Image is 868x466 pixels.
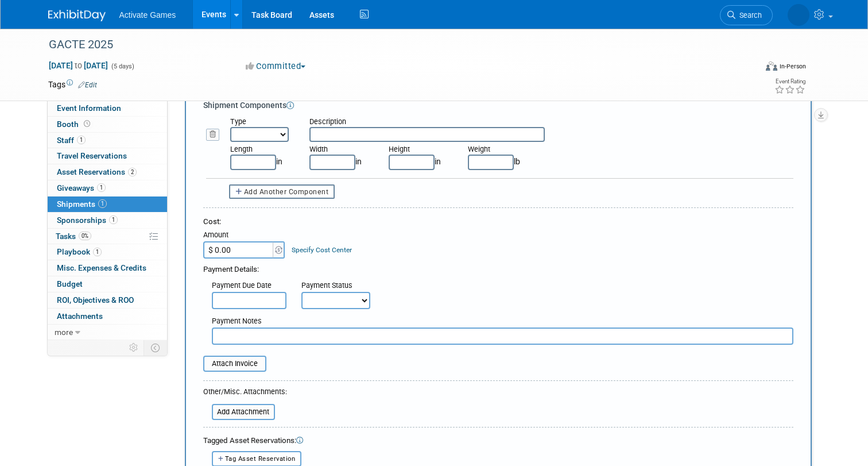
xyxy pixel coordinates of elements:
a: Event Information [48,101,167,116]
div: Event Format [694,60,806,77]
td: Toggle Event Tabs [144,340,167,355]
a: Budget [48,276,167,292]
div: Amount [203,230,286,241]
td: Tags [48,79,97,90]
a: Staff1 [48,133,167,148]
a: Playbook1 [48,244,167,260]
div: Other/Misc. Attachments: [203,387,287,400]
a: Remove Item [206,130,221,138]
a: Edit [78,81,97,89]
a: Travel Reservations [48,148,167,164]
span: Giveaways [57,183,106,192]
div: in [222,144,301,170]
span: Tag Asset Reservation [225,455,296,463]
span: [DATE] [DATE] [48,60,108,71]
span: to [73,61,84,70]
span: ROI, Objectives & ROO [57,295,134,305]
span: Travel Reservations [57,151,127,160]
a: Sponsorships1 [48,213,167,228]
div: Cost: [203,217,793,228]
div: in [380,144,459,170]
span: Booth [57,120,92,129]
img: Asalah Calendar [788,4,809,26]
span: Attachments [57,311,103,321]
a: Shipments1 [48,197,167,212]
span: Sponsorships [57,215,118,225]
div: Height [389,144,451,155]
body: Rich Text Area. Press ALT-0 for help. [6,5,573,16]
span: more [55,328,73,337]
a: more [48,325,167,340]
img: Format-Inperson.png [766,61,777,71]
span: Add Another Component [244,188,329,196]
span: Budget [57,279,83,288]
span: Playbook [57,247,102,256]
span: Event Information [57,103,121,113]
div: Width [309,144,371,155]
span: 1 [98,199,107,208]
div: Length [230,144,292,155]
div: Payment Details: [203,261,793,275]
span: Misc. Expenses & Credits [57,263,146,272]
div: Shipment Components [203,99,793,111]
a: Specify Cost Center [292,246,352,254]
button: Add Another Component [229,184,335,199]
div: Weight [468,144,530,155]
button: Committed [242,60,310,72]
div: Payment Notes [212,316,793,328]
div: Event Rating [774,79,805,84]
div: lb [459,144,538,170]
div: Description [309,117,556,127]
span: Asset Reservations [57,167,137,176]
span: 1 [109,215,118,224]
span: Booth not reserved yet [82,120,92,128]
span: 1 [93,248,102,256]
a: Giveaways1 [48,180,167,196]
span: Activate Games [119,10,176,20]
div: In-Person [779,62,806,71]
a: Search [720,5,773,25]
span: 1 [97,183,106,192]
span: Staff [57,136,86,145]
a: Asset Reservations2 [48,164,167,180]
span: 1 [77,136,86,144]
a: Attachments [48,309,167,324]
span: (5 days) [110,63,134,70]
span: 2 [128,168,137,176]
div: Payment Status [301,280,378,292]
td: Personalize Event Tab Strip [124,340,144,355]
a: Misc. Expenses & Credits [48,260,167,276]
div: Type [230,117,292,127]
a: Booth [48,117,167,132]
span: 0% [79,232,91,240]
span: Shipments [57,199,107,209]
span: Tasks [56,232,91,241]
a: ROI, Objectives & ROO [48,292,167,308]
div: GACTE 2025 [45,34,742,55]
div: in [301,144,380,170]
div: Payment Due Date [212,280,284,292]
span: Search [735,11,762,20]
a: Tasks0% [48,229,167,244]
div: Tagged Asset Reservations: [203,436,793,446]
img: ExhibitDay [48,10,106,21]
